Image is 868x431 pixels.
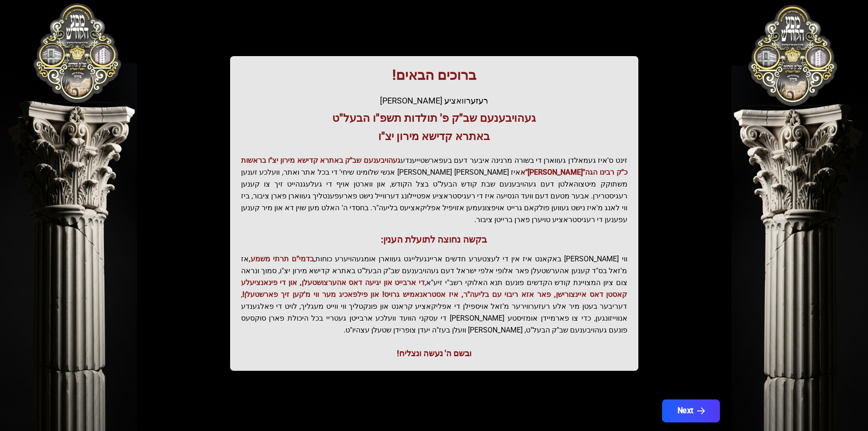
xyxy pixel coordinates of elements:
[241,67,627,83] h1: ברוכים הבאים!
[241,94,627,107] div: רעזערוואציע [PERSON_NAME]
[241,111,627,125] h3: געהויבענעם שב"ק פ' תולדות תשפ"ו הבעל"ט
[241,253,627,336] p: ווי [PERSON_NAME] באקאנט איז אין די לעצטערע חדשים אריינגעלייגט געווארן אומגעהויערע כוחות, אז מ'זא...
[241,347,627,360] div: ובשם ה' נעשה ונצליח!
[241,129,627,144] h3: באתרא קדישא מירון יצ"ו
[241,233,627,246] h3: בקשה נחוצה לתועלת הענין:
[241,156,627,177] span: געהויבענעם שב"ק באתרא קדישא מירון יצ"ו בראשות כ"ק רבינו הגה"[PERSON_NAME]"א
[241,278,627,299] span: די ארבייט און יגיעה דאס אהערצושטעלן, און די פינאנציעלע קאסטן דאס איינצורישן, פאר אזא ריבוי עם בלי...
[662,400,719,422] button: Next
[249,254,314,263] span: בדמי"ם תרתי משמע,
[241,155,627,226] p: זינט ס'איז געמאלדן געווארן די בשורה מרנינה איבער דעם בעפארשטייענדע איז [PERSON_NAME] [PERSON_NAME...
